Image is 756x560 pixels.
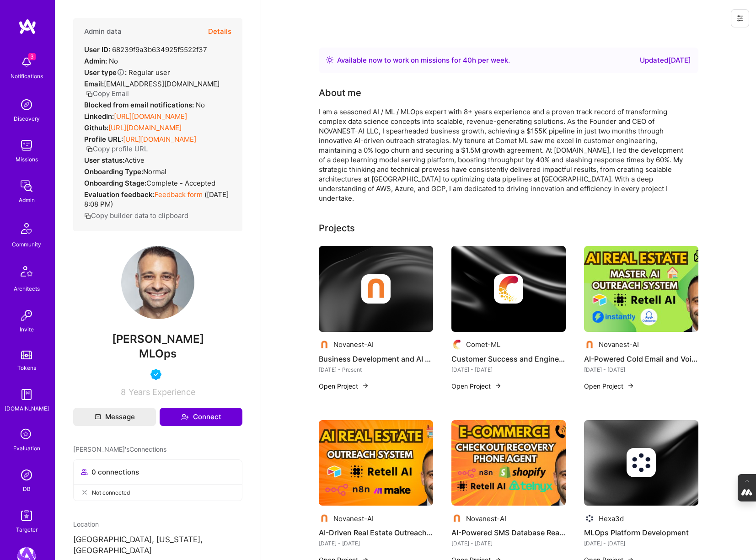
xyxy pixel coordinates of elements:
span: [PERSON_NAME] [73,332,242,346]
div: DB [23,484,31,494]
strong: Github: [84,123,108,132]
img: Company logo [627,448,656,477]
h4: AI-Driven Real Estate Outreach System [319,527,433,539]
div: Architects [14,284,40,293]
strong: Onboarding Stage: [84,179,146,187]
div: [DATE] - [DATE] [319,539,433,548]
img: arrow-right [627,382,634,389]
img: Company logo [319,513,330,524]
strong: Admin: [84,57,107,65]
i: icon Copy [84,213,91,219]
img: Availability [326,56,333,64]
strong: Onboarding Type: [84,167,143,176]
div: About me [319,86,361,100]
button: Copy Email [86,89,129,98]
img: teamwork [17,136,36,155]
span: Not connected [92,488,130,497]
img: guide book [17,385,36,404]
div: Invite [20,325,34,334]
div: 68239f9a3b634925f5522f37 [84,45,207,54]
span: MLOps [139,347,177,360]
img: discovery [17,96,36,114]
span: 3 [28,53,36,60]
i: icon Copy [86,146,93,153]
img: Company logo [451,513,462,524]
p: [GEOGRAPHIC_DATA], [US_STATE], [GEOGRAPHIC_DATA] [73,534,242,556]
h4: AI-Powered SMS Database Reactivation for Real Estate [451,527,566,539]
img: Company logo [361,274,391,304]
button: Open Project [584,381,634,391]
div: [DATE] - Present [319,365,433,374]
span: Complete - Accepted [146,179,215,187]
i: Help [117,68,125,76]
i: icon Collaborator [81,469,88,475]
i: icon Copy [86,91,93,97]
div: I am a seasoned AI / ML / MLOps expert with 8+ years experience and a proven track record of tran... [319,107,685,203]
div: Evaluation [13,443,40,453]
div: Updated [DATE] [640,55,691,66]
img: logo [18,18,37,35]
div: Hexa3d [599,514,624,523]
h4: AI-Powered Cold Email and Voice Agent Appointment System [584,353,698,365]
img: arrow-right [494,382,502,389]
div: [DATE] - [DATE] [451,539,566,548]
div: [DOMAIN_NAME] [5,404,49,413]
img: AI-Powered SMS Database Reactivation for Real Estate [451,420,566,506]
strong: LinkedIn: [84,112,114,121]
div: Notifications [11,71,43,81]
a: [URL][DOMAIN_NAME] [108,123,182,132]
div: Location [73,519,242,529]
div: Novanest-AI [599,340,639,349]
h4: Customer Success and Engineering Consulting [451,353,566,365]
button: Copy builder data to clipboard [84,211,188,220]
div: Comet-ML [466,340,500,349]
span: Years Experience [129,387,195,397]
strong: User ID: [84,45,110,54]
div: ( [DATE] 8:08 PM ) [84,190,231,209]
div: Available now to work on missions for h per week . [337,55,510,66]
img: cover [584,420,698,506]
span: 0 connections [91,467,139,477]
img: cover [319,246,433,332]
div: Novanest-AI [333,514,374,523]
span: Active [124,156,145,165]
div: Community [12,240,41,249]
div: Admin [19,195,35,205]
img: Admin Search [17,466,36,484]
div: [DATE] - [DATE] [584,365,698,374]
a: Feedback form [155,190,203,199]
div: Novanest-AI [466,514,506,523]
img: Company logo [451,339,462,350]
div: Regular user [84,68,170,77]
strong: Profile URL: [84,135,123,144]
a: [URL][DOMAIN_NAME] [114,112,187,121]
img: Architects [16,262,38,284]
div: [DATE] - [DATE] [584,539,698,548]
h4: Admin data [84,27,122,36]
img: Vetted A.Teamer [150,369,161,380]
img: admin teamwork [17,177,36,195]
div: Discovery [14,114,40,123]
img: arrow-right [362,382,369,389]
img: Company logo [584,339,595,350]
button: Connect [160,408,242,426]
span: [PERSON_NAME]'s Connections [73,444,166,454]
img: Company logo [494,274,523,304]
div: Novanest-AI [333,340,374,349]
img: bell [17,53,36,71]
div: Projects [319,221,355,235]
h4: Business Development and AI Solutions [319,353,433,365]
img: AI-Powered Cold Email and Voice Agent Appointment System [584,246,698,332]
div: Targeter [16,525,38,534]
img: Invite [17,306,36,325]
div: No [84,56,118,66]
div: Tokens [17,363,36,373]
i: icon Connect [181,413,189,421]
span: 8 [121,387,126,397]
div: Missions [16,155,38,164]
i: icon Mail [95,414,101,420]
button: Message [73,408,156,426]
h4: MLOps Platform Development [584,527,698,539]
strong: Evaluation feedback: [84,190,155,199]
div: No [84,100,205,110]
